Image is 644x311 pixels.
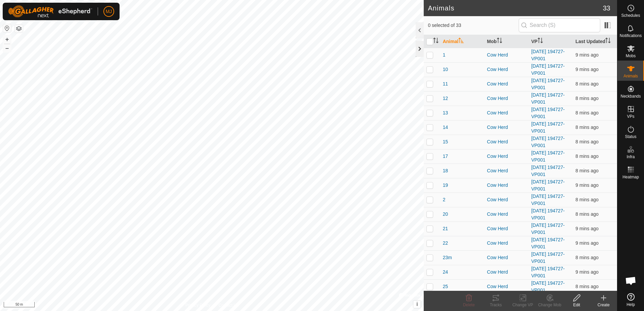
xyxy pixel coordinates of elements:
[443,109,448,116] span: 13
[538,39,543,44] p-sorticon: Activate to sort
[413,301,421,308] button: i
[487,283,526,290] div: Cow Herd
[443,269,448,276] span: 24
[487,269,526,276] div: Cow Herd
[576,197,599,202] span: 5 Oct 2025, 3:30 pm
[487,66,526,73] div: Cow Herd
[487,80,526,88] div: Cow Herd
[443,225,448,232] span: 21
[458,39,464,44] p-sorticon: Activate to sort
[433,39,439,44] p-sorticon: Activate to sort
[576,226,599,231] span: 5 Oct 2025, 3:30 pm
[576,139,599,144] span: 5 Oct 2025, 3:30 pm
[625,135,636,139] span: Status
[443,138,448,145] span: 15
[531,107,565,119] a: [DATE] 194727-VP001
[531,194,565,206] a: [DATE] 194727-VP001
[626,303,635,307] span: Help
[531,208,565,220] a: [DATE] 194727-VP001
[617,290,644,309] a: Help
[509,302,536,308] div: Change VP
[576,255,599,260] span: 5 Oct 2025, 3:30 pm
[487,240,526,247] div: Cow Herd
[576,211,599,217] span: 5 Oct 2025, 3:30 pm
[487,109,526,116] div: Cow Herd
[443,51,445,59] span: 1
[626,155,635,159] span: Infra
[443,182,448,189] span: 19
[620,94,641,98] span: Neckbands
[622,175,639,179] span: Heatmap
[443,240,448,247] span: 22
[3,35,11,43] button: +
[487,225,526,232] div: Cow Herd
[531,179,565,192] a: [DATE] 194727-VP001
[443,196,445,203] span: 2
[487,138,526,145] div: Cow Herd
[603,3,610,13] span: 33
[576,96,599,101] span: 5 Oct 2025, 3:30 pm
[15,25,23,33] button: Map Layers
[487,153,526,160] div: Cow Herd
[487,254,526,261] div: Cow Herd
[185,302,211,308] a: Privacy Policy
[531,266,565,278] a: [DATE] 194727-VP001
[531,280,565,293] a: [DATE] 194727-VP001
[531,92,565,105] a: [DATE] 194727-VP001
[563,302,590,308] div: Edit
[487,211,526,218] div: Cow Herd
[623,74,638,78] span: Animals
[573,35,617,48] th: Last Updated
[626,54,636,58] span: Mobs
[531,136,565,148] a: [DATE] 194727-VP001
[531,63,565,76] a: [DATE] 194727-VP001
[8,5,92,18] img: Gallagher Logo
[531,165,565,177] a: [DATE] 194727-VP001
[443,124,448,131] span: 14
[531,222,565,235] a: [DATE] 194727-VP001
[440,35,484,48] th: Animal
[576,125,599,130] span: 5 Oct 2025, 3:30 pm
[621,13,640,18] span: Schedules
[3,44,11,52] button: –
[428,22,518,29] span: 0 selected of 33
[416,301,418,307] span: i
[428,4,603,12] h2: Animals
[443,167,448,174] span: 18
[443,95,448,102] span: 12
[620,34,642,38] span: Notifications
[519,18,600,32] input: Search (S)
[443,211,448,218] span: 20
[443,283,448,290] span: 25
[531,150,565,163] a: [DATE] 194727-VP001
[3,24,11,32] button: Reset Map
[443,66,448,73] span: 10
[590,302,617,308] div: Create
[576,269,599,275] span: 5 Oct 2025, 3:30 pm
[576,81,599,87] span: 5 Oct 2025, 3:30 pm
[487,167,526,174] div: Cow Herd
[576,168,599,173] span: 5 Oct 2025, 3:30 pm
[463,303,475,307] span: Delete
[487,124,526,131] div: Cow Herd
[621,271,641,291] div: Open chat
[219,302,238,308] a: Contact Us
[605,39,611,44] p-sorticon: Activate to sort
[487,182,526,189] div: Cow Herd
[627,114,634,118] span: VPs
[106,8,112,15] span: MJ
[443,80,448,88] span: 11
[531,251,565,264] a: [DATE] 194727-VP001
[531,49,565,61] a: [DATE] 194727-VP001
[443,153,448,160] span: 17
[482,302,509,308] div: Tracks
[531,78,565,90] a: [DATE] 194727-VP001
[487,95,526,102] div: Cow Herd
[484,35,528,48] th: Mob
[487,196,526,203] div: Cow Herd
[576,67,599,72] span: 5 Oct 2025, 3:30 pm
[576,153,599,159] span: 5 Oct 2025, 3:30 pm
[443,254,452,261] span: 23m
[576,52,599,58] span: 5 Oct 2025, 3:30 pm
[576,240,599,246] span: 5 Oct 2025, 3:30 pm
